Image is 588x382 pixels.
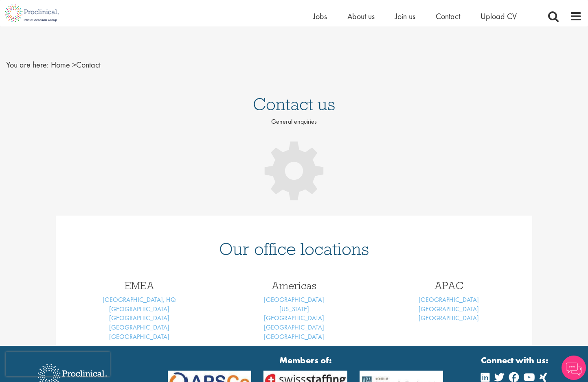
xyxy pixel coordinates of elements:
[109,314,169,322] a: [GEOGRAPHIC_DATA]
[6,352,110,376] iframe: reCAPTCHA
[481,354,550,367] strong: Connect with us:
[103,295,176,304] a: [GEOGRAPHIC_DATA], HQ
[419,295,479,304] a: [GEOGRAPHIC_DATA]
[395,11,415,22] a: Join us
[264,314,324,322] a: [GEOGRAPHIC_DATA]
[68,240,520,258] h1: Our office locations
[68,280,211,291] h3: EMEA
[6,59,49,70] span: You are here:
[419,314,479,322] a: [GEOGRAPHIC_DATA]
[313,11,327,22] a: Jobs
[109,332,169,341] a: [GEOGRAPHIC_DATA]
[109,323,169,332] a: [GEOGRAPHIC_DATA]
[264,295,324,304] a: [GEOGRAPHIC_DATA]
[109,305,169,313] a: [GEOGRAPHIC_DATA]
[264,323,324,332] a: [GEOGRAPHIC_DATA]
[436,11,460,22] a: Contact
[51,59,70,70] a: breadcrumb link to Home
[347,11,375,22] a: About us
[264,332,324,341] a: [GEOGRAPHIC_DATA]
[562,356,586,380] img: Chatbot
[168,354,443,367] strong: Members of:
[51,59,101,70] span: Contact
[279,305,309,313] a: [US_STATE]
[377,280,520,291] h3: APAC
[419,305,479,313] a: [GEOGRAPHIC_DATA]
[223,280,365,291] h3: Americas
[480,11,517,22] a: Upload CV
[72,59,76,70] span: >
